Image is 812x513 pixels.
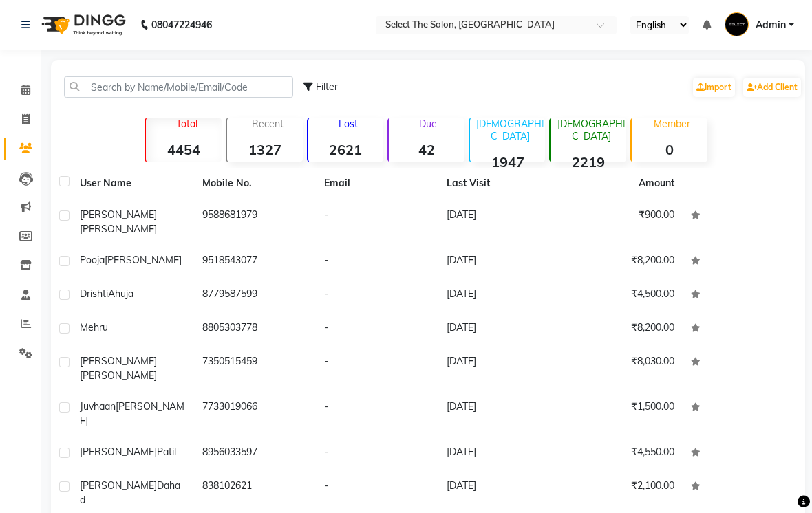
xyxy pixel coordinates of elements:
[438,346,561,391] td: [DATE]
[194,312,317,346] td: 8805303778
[561,346,683,391] td: ₹8,030.00
[438,168,561,199] th: Last Visit
[316,168,438,199] th: Email
[194,346,317,391] td: 7350515459
[743,78,801,97] a: Add Client
[80,355,157,367] span: [PERSON_NAME]
[438,245,561,279] td: [DATE]
[194,279,317,312] td: 8779587599
[551,153,626,171] strong: 2219
[316,312,438,346] td: -
[561,391,683,437] td: ₹1,500.00
[194,437,317,470] td: 8956033597
[72,168,194,199] th: User Name
[438,199,561,245] td: [DATE]
[80,254,105,266] span: Pooja
[438,312,561,346] td: [DATE]
[80,223,157,235] span: [PERSON_NAME]
[157,446,176,458] span: patil
[151,118,222,130] p: Total
[438,279,561,312] td: [DATE]
[316,245,438,279] td: -
[316,346,438,391] td: -
[105,254,182,266] span: [PERSON_NAME]
[80,321,108,334] span: Mehru
[316,391,438,437] td: -
[194,168,317,199] th: Mobile No.
[561,312,683,346] td: ₹8,200.00
[80,369,157,382] span: [PERSON_NAME]
[316,279,438,312] td: -
[35,6,129,44] img: logo
[438,391,561,437] td: [DATE]
[80,287,108,300] span: Drishti
[316,80,338,93] span: Filter
[227,141,303,158] strong: 1327
[194,199,317,245] td: 9588681979
[632,141,707,158] strong: 0
[630,168,683,199] th: Amount
[80,479,157,492] span: [PERSON_NAME]
[316,199,438,245] td: -
[80,400,116,413] span: Juvhaan
[80,208,157,221] span: [PERSON_NAME]
[470,153,546,171] strong: 1947
[725,12,749,36] img: Admin
[80,400,184,427] span: [PERSON_NAME]
[151,6,212,44] b: 08047224946
[556,118,626,142] p: [DEMOGRAPHIC_DATA]
[233,118,303,130] p: Recent
[64,76,293,98] input: Search by Name/Mobile/Email/Code
[756,18,786,32] span: Admin
[438,437,561,470] td: [DATE]
[80,446,157,458] span: [PERSON_NAME]
[108,287,133,300] span: Ahuja
[316,437,438,470] td: -
[308,141,384,158] strong: 2621
[392,118,464,130] p: Due
[637,118,707,130] p: Member
[314,118,384,130] p: Lost
[194,245,317,279] td: 9518543077
[561,199,683,245] td: ₹900.00
[693,78,735,97] a: Import
[476,118,546,142] p: [DEMOGRAPHIC_DATA]
[561,279,683,312] td: ₹4,500.00
[146,141,222,158] strong: 4454
[561,437,683,470] td: ₹4,550.00
[561,245,683,279] td: ₹8,200.00
[194,391,317,437] td: 7733019066
[389,141,464,158] strong: 42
